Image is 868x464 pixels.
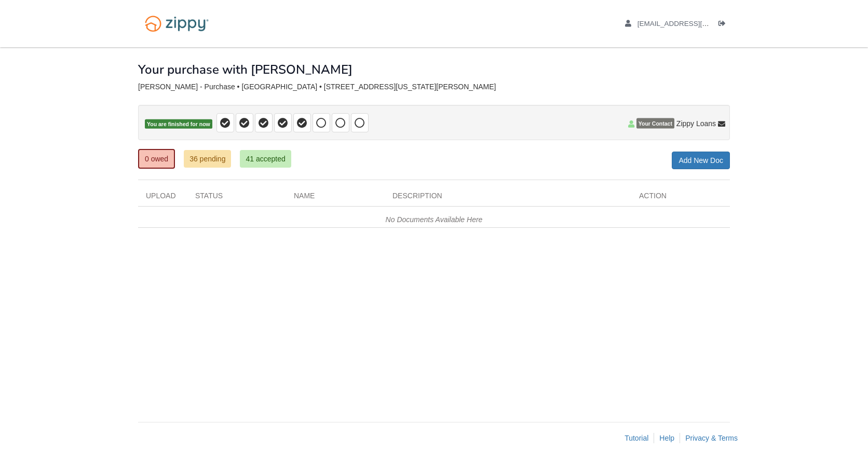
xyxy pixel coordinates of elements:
[636,118,674,129] span: Your Contact
[631,190,730,206] div: Action
[138,190,187,206] div: Upload
[145,119,212,129] span: You are finished for now
[138,63,352,76] h1: Your purchase with [PERSON_NAME]
[638,20,756,28] span: fer0885@icloud.com
[659,434,674,442] a: Help
[672,152,730,169] a: Add New Doc
[286,190,385,206] div: Name
[385,190,631,206] div: Description
[718,20,730,30] a: Log out
[625,20,756,30] a: edit profile
[240,150,291,168] a: 41 accepted
[138,10,215,37] img: Logo
[187,190,286,206] div: Status
[625,434,648,442] a: Tutorial
[386,215,483,224] em: No Documents Available Here
[685,434,738,442] a: Privacy & Terms
[138,149,175,169] a: 0 owed
[184,150,231,168] a: 36 pending
[138,83,730,91] div: [PERSON_NAME] - Purchase • [GEOGRAPHIC_DATA] • [STREET_ADDRESS][US_STATE][PERSON_NAME]
[676,118,716,129] span: Zippy Loans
